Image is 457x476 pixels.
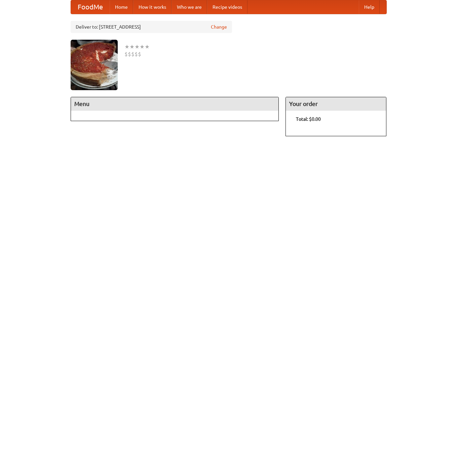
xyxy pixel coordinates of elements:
div: Deliver to: [STREET_ADDRESS] [71,21,232,33]
li: $ [124,50,128,58]
li: $ [138,50,141,58]
a: FoodMe [71,0,110,14]
a: Help [359,0,380,14]
a: Change [211,24,227,30]
img: angular.jpg [71,40,118,90]
b: Total: $0.00 [296,116,321,122]
li: $ [131,50,135,58]
a: How it works [133,0,172,14]
h4: Menu [71,97,279,111]
li: ★ [129,43,135,50]
h4: Your order [286,97,386,111]
a: Recipe videos [207,0,247,14]
li: ★ [124,43,129,50]
li: $ [135,50,138,58]
a: Home [110,0,133,14]
li: ★ [140,43,145,50]
a: Who we are [172,0,207,14]
li: $ [128,50,131,58]
li: ★ [135,43,140,50]
li: ★ [145,43,150,50]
